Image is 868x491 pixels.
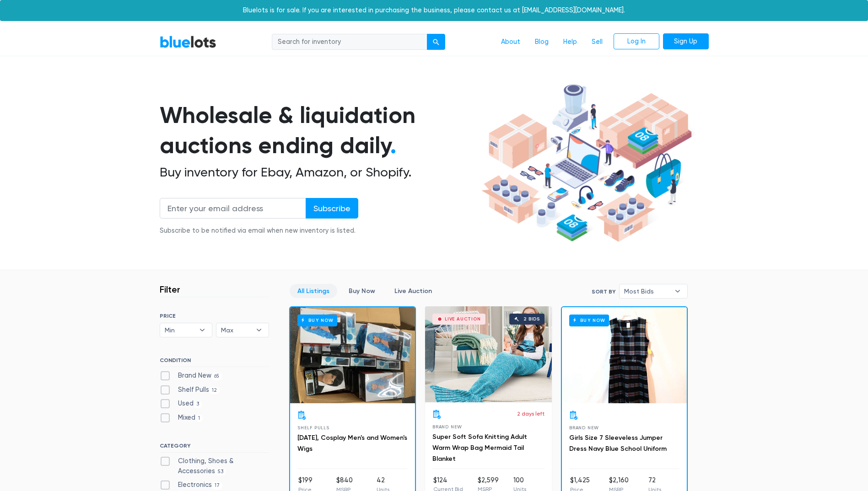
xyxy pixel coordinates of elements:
[212,482,223,489] span: 17
[195,415,203,422] span: 1
[211,373,222,380] span: 65
[297,315,337,326] h6: Buy Now
[390,132,396,159] span: .
[569,425,599,430] span: Brand New
[215,468,226,475] span: 53
[425,306,552,402] a: Live Auction 2 bids
[478,80,695,246] img: hero-ee84e7d0318cb26816c560f6b4441b76977f77a177738b4e94f68c95b2b83dbb.png
[160,456,269,476] label: Clothing, Shoes & Accessories
[160,371,222,381] label: Brand New
[445,317,481,321] div: Live Auction
[523,317,540,321] div: 2 bids
[160,198,306,219] input: Enter your email address
[584,33,610,51] a: Sell
[160,385,220,395] label: Shelf Pulls
[387,284,440,298] a: Live Auction
[160,413,203,423] label: Mixed
[160,100,478,161] h1: Wholesale & liquidation auctions ending daily
[569,434,667,453] a: Girls Size 7 Sleeveless Jumper Dress Navy Blue School Uniform
[160,165,478,180] h2: Buy inventory for Ebay, Amazon, or Shopify.
[160,480,223,490] label: Electronics
[624,284,670,298] span: Most Bids
[569,315,609,326] h6: Buy Now
[290,307,415,403] a: Buy Now
[160,399,202,409] label: Used
[160,226,358,236] div: Subscribe to be notified via email when new inventory is listed.
[160,357,269,367] h6: CONDITION
[562,307,687,403] a: Buy Now
[494,33,528,51] a: About
[341,284,383,298] a: Buy Now
[297,434,407,453] a: [DATE], Cosplay Men's and Women's Wigs
[160,284,180,295] h3: Filter
[209,387,220,394] span: 12
[517,410,545,418] p: 2 days left
[221,323,251,337] span: Max
[297,425,329,430] span: Shelf Pulls
[290,284,337,298] a: All Listings
[432,433,527,463] a: Super Soft Sofa Knitting Adult Warm Wrap Bag Mermaid Tail Blanket
[160,313,269,319] h6: PRICE
[160,35,216,48] a: BlueLots
[193,323,212,337] b: ▾
[194,401,202,408] span: 3
[160,443,269,453] h6: CATEGORY
[668,284,687,298] b: ▾
[556,33,584,51] a: Help
[592,288,615,296] label: Sort By
[528,33,556,51] a: Blog
[165,323,195,337] span: Min
[614,33,659,50] a: Log In
[272,34,427,50] input: Search for inventory
[432,424,462,429] span: Brand New
[663,33,709,50] a: Sign Up
[306,198,358,219] input: Subscribe
[249,323,269,337] b: ▾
